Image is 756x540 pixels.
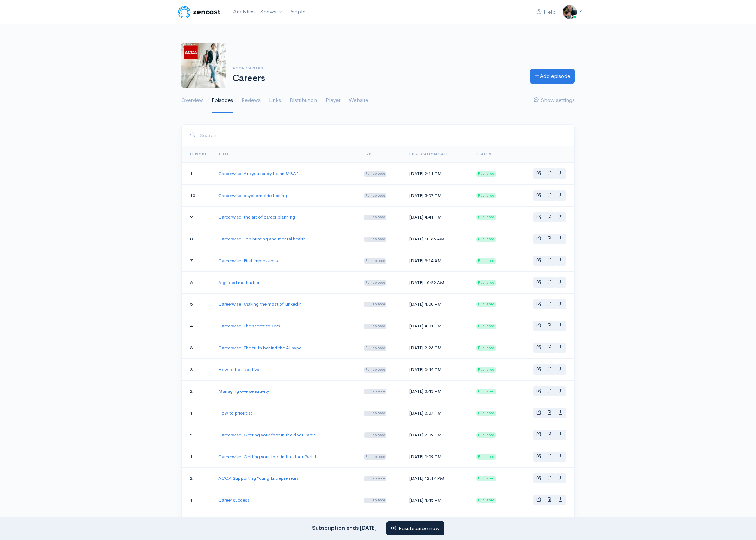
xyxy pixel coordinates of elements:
td: 4 [182,315,213,337]
span: Full episode [364,302,387,307]
a: Website [349,88,368,113]
a: Careerwise: the art of career planning [218,214,295,220]
a: Reviews [242,88,261,113]
span: Published [476,171,496,177]
td: [DATE] 10:36 AM [404,228,471,250]
span: Published [476,454,496,460]
div: Basic example [533,234,566,244]
a: Player [325,88,340,113]
span: Published [476,324,496,329]
span: Published [476,411,496,416]
a: Resubscribe now [386,521,444,536]
a: How to prioritise [218,410,253,416]
td: 2 [182,380,213,402]
span: Full episode [364,389,387,394]
div: Basic example [533,386,566,397]
div: Basic example [533,343,566,353]
td: [DATE] 4:45 PM [404,489,471,511]
a: Title [218,152,229,157]
a: Careerwise: The truth behind the AI hype [218,345,301,351]
span: Full episode [364,367,387,373]
a: A guided meditation [218,280,261,286]
span: Full episode [364,345,387,351]
td: [DATE] 12:17 PM [404,467,471,489]
h1: Careers [233,73,522,84]
td: [DATE] 10:29 AM [404,271,471,293]
span: Published [476,215,496,220]
td: [DATE] 3:09 PM [404,446,471,467]
strong: Subscription ends [DATE] [312,524,377,531]
a: Analytics [230,4,257,19]
span: Full episode [364,454,387,460]
a: Careerwise: Getting your foot in the door Part 1 [218,454,316,460]
input: Search [200,128,566,142]
span: Full episode [364,215,387,220]
span: Published [476,237,496,242]
span: Full episode [364,411,387,416]
td: [DATE] 2:26 PM [404,337,471,359]
img: ... [563,5,577,19]
td: 3 [182,337,213,359]
span: Published [476,302,496,307]
h6: ACCA careers [233,66,522,70]
span: Full episode [364,432,387,438]
div: Basic example [533,256,566,266]
td: [DATE] 5:07 PM [404,184,471,206]
span: Published [476,367,496,373]
a: Careerwise: psychometric testing [218,192,287,198]
a: People [286,4,308,19]
td: 10 [182,184,213,206]
span: Status [476,152,492,157]
td: 11 [182,163,213,185]
span: Full episode [364,193,387,198]
div: Basic example [533,495,566,505]
td: [DATE] 4:41 PM [404,206,471,228]
td: 2 [182,467,213,489]
td: [DATE] 2:11 PM [404,163,471,185]
a: Episode [190,152,207,157]
td: [DATE] 3:43 PM [404,380,471,402]
div: Basic example [533,190,566,201]
span: Published [476,193,496,198]
td: [DATE] 9:14 AM [404,250,471,272]
td: 1 [182,489,213,511]
a: Career success [218,497,249,503]
div: Basic example [533,408,566,418]
span: Published [476,258,496,264]
td: [DATE] 3:44 PM [404,358,471,380]
a: Overview [181,88,203,113]
a: Show settings [534,88,575,113]
div: Basic example [533,321,566,331]
div: Basic example [533,473,566,484]
a: Publication date [409,152,449,157]
td: [DATE] 2:09 PM [404,424,471,446]
a: Careerwise: The secret to CVs [218,323,280,329]
span: Published [476,498,496,503]
span: Full episode [364,476,387,481]
a: Episodes [212,88,233,113]
div: Basic example [533,299,566,309]
a: Careerwise: Getting your foot in the door Part 2 [218,432,316,438]
span: Full episode [364,324,387,329]
a: Add episode [530,69,575,84]
span: Full episode [364,498,387,503]
a: Careerwise: Making the most of LinkedIn [218,301,302,307]
a: Help [534,5,559,20]
div: Basic example [533,212,566,222]
a: Careerwise: Job hunting and mental health [218,236,306,242]
img: ZenCast Logo [177,5,222,19]
td: 1 [182,402,213,424]
span: Published [476,280,496,286]
a: Careerwise: First impressions [218,258,278,264]
span: Full episode [364,237,387,242]
td: 8 [182,228,213,250]
span: Published [476,345,496,351]
div: Basic example [533,364,566,375]
div: Basic example [533,452,566,462]
td: [DATE] 4:01 PM [404,315,471,337]
td: 5 [182,293,213,315]
div: Basic example [533,430,566,440]
div: Basic example [533,277,566,288]
td: [DATE] 4:00 PM [404,293,471,315]
td: 1 [182,446,213,467]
